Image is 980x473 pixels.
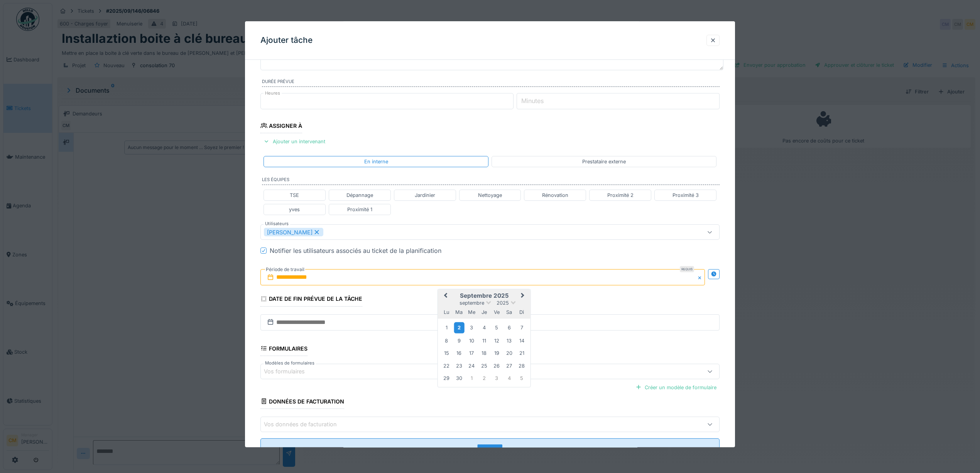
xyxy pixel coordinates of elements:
h3: Ajouter tâche [260,36,313,45]
div: Choose mercredi 24 septembre 2025 [466,361,477,371]
div: jeudi [479,307,489,318]
div: Vos données de facturation [264,420,348,429]
div: Formulaires [260,343,308,356]
div: Choose samedi 6 septembre 2025 [504,323,514,333]
div: TSE [290,192,299,199]
div: Requis [680,266,694,273]
div: Choose lundi 29 septembre 2025 [441,373,452,383]
div: Choose mardi 9 septembre 2025 [454,336,464,346]
h2: septembre 2025 [438,293,531,300]
div: Choose vendredi 19 septembre 2025 [492,348,502,358]
div: Proximité 1 [347,206,372,213]
div: Choose jeudi 25 septembre 2025 [479,361,489,371]
div: Choose mercredi 3 septembre 2025 [466,323,477,333]
div: Choose vendredi 3 octobre 2025 [492,373,502,383]
div: Choose mardi 30 septembre 2025 [454,373,464,383]
button: Close [696,270,705,286]
div: Choose mardi 2 septembre 2025 [454,322,464,334]
div: Assigner à [260,120,302,133]
div: lundi [441,307,452,318]
div: Choose jeudi 2 octobre 2025 [479,373,489,383]
div: Choose lundi 1 septembre 2025 [441,323,452,333]
div: Choose samedi 13 septembre 2025 [504,336,514,346]
div: dimanche [517,307,527,318]
span: septembre [460,300,484,306]
div: Rénovation [542,192,568,199]
div: Choose mercredi 10 septembre 2025 [466,336,477,346]
div: Vos formulaires [264,367,316,376]
div: Choose jeudi 11 septembre 2025 [479,336,489,346]
div: Choose lundi 22 septembre 2025 [441,361,452,371]
div: Choose vendredi 5 septembre 2025 [492,323,502,333]
div: yves [289,206,300,213]
div: Choose mercredi 17 septembre 2025 [466,348,477,358]
label: Période de travail [265,266,305,274]
div: Choose dimanche 7 septembre 2025 [517,323,527,333]
div: Choose mardi 23 septembre 2025 [454,361,464,371]
div: Créer un modèle de formulaire [632,382,720,393]
div: Date de fin prévue de la tâche [260,293,362,307]
div: Choose samedi 27 septembre 2025 [504,361,514,371]
label: Utilisateurs [264,221,290,227]
label: Modèles de formulaires [264,360,316,366]
div: Données de facturation [260,396,344,409]
div: Choose samedi 4 octobre 2025 [504,373,514,383]
div: [PERSON_NAME] [264,228,323,237]
div: Proximité 3 [672,192,699,199]
div: Ajouter un intervenant [260,136,328,147]
div: Choose vendredi 26 septembre 2025 [492,361,502,371]
button: Next Month [517,290,530,303]
div: Choose jeudi 4 septembre 2025 [479,323,489,333]
div: mardi [454,307,464,318]
div: Choose mercredi 1 octobre 2025 [466,373,477,383]
button: Previous Month [439,290,451,303]
label: Minutes [520,96,545,105]
div: Choose samedi 20 septembre 2025 [504,348,514,358]
div: Choose dimanche 14 septembre 2025 [517,336,527,346]
div: Choose lundi 8 septembre 2025 [441,336,452,346]
div: Choose jeudi 18 septembre 2025 [479,348,489,358]
div: Choose dimanche 21 septembre 2025 [517,348,527,358]
div: Month septembre, 2025 [440,321,528,385]
div: Choose vendredi 12 septembre 2025 [492,336,502,346]
div: Nettoyage [478,192,502,199]
div: samedi [504,307,514,318]
div: Choose dimanche 28 septembre 2025 [517,361,527,371]
div: En interne [364,158,388,165]
div: Proximité 2 [607,192,634,199]
div: Prestataire externe [582,158,626,165]
div: Choose dimanche 5 octobre 2025 [517,373,527,383]
div: Jardinier [415,192,435,199]
label: Heures [264,90,282,97]
span: 2025 [497,300,509,306]
div: Dépannage [346,192,373,199]
label: Les équipes [262,176,720,185]
div: Choose lundi 15 septembre 2025 [441,348,452,358]
div: mercredi [466,307,477,318]
label: Durée prévue [262,78,720,87]
div: vendredi [492,307,502,318]
div: Choose mardi 16 septembre 2025 [454,348,464,358]
div: Notifier les utilisateurs associés au ticket de la planification [270,246,441,256]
